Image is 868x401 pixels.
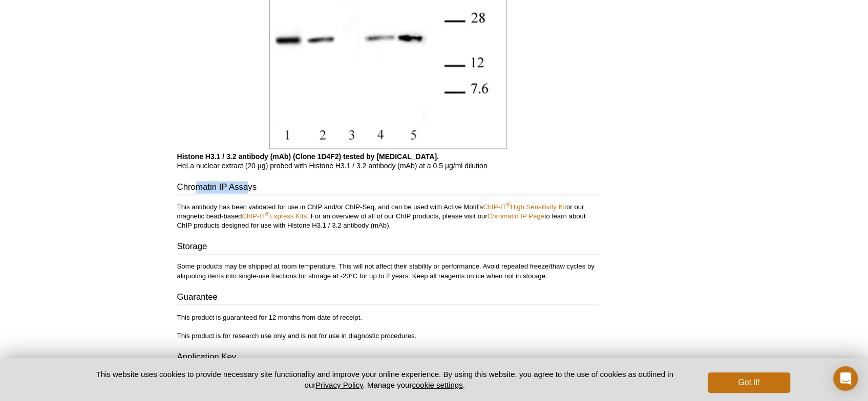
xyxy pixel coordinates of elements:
[78,369,691,390] p: This website uses cookies to provide necessary site functionality and improve your online experie...
[708,372,790,393] button: Got it!
[506,202,510,208] sup: ®
[488,212,544,220] a: Chromatin IP Page
[177,291,599,305] h3: Guarantee
[412,381,462,389] button: cookie settings
[177,203,599,230] p: This antibody has been validated for use in ChIP and/or ChIP-Seq, and can be used with Active Mot...
[242,212,307,220] a: ChIP-IT®Express Kits
[483,203,566,211] a: ChIP-IT®High Sensitivity Kit
[177,152,599,170] p: HeLa nuclear extract (20 µg) probed with Histone H3.1 / 3.2 antibody (mAb) at a 0.5 µg/ml dilution
[177,181,599,195] h3: Chromatin IP Assays
[177,262,599,280] p: Some products may be shipped at room temperature. This will not affect their stability or perform...
[177,240,599,255] h3: Storage
[833,366,858,391] div: Open Intercom Messenger
[265,211,269,217] sup: ®
[177,313,599,340] p: This product is guaranteed for 12 months from date of receipt. This product is for research use o...
[177,152,439,161] b: Histone H3.1 / 3.2 antibody (mAb) (Clone 1D4F2) tested by [MEDICAL_DATA].
[315,381,363,389] a: Privacy Policy
[177,350,599,365] h3: Application Key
